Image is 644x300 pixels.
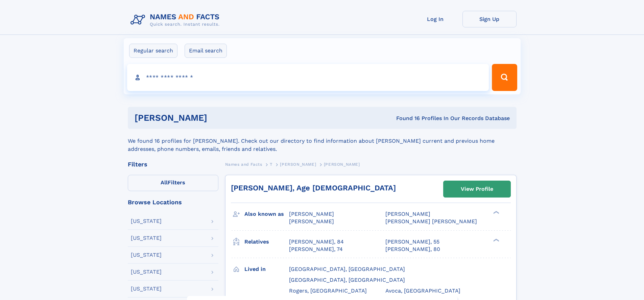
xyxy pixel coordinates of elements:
[289,238,344,246] a: [PERSON_NAME], 84
[289,218,334,225] span: [PERSON_NAME]
[128,199,218,205] div: Browse Locations
[231,184,396,192] a: [PERSON_NAME], Age [DEMOGRAPHIC_DATA]
[131,269,162,275] div: [US_STATE]
[462,11,517,27] a: Sign Up
[408,11,462,27] a: Log In
[492,210,500,215] div: ❯
[131,235,162,241] div: [US_STATE]
[161,179,168,186] span: All
[128,11,225,29] img: Logo Names and Facts
[270,160,272,168] a: T
[128,129,517,153] div: We found 16 profiles for [PERSON_NAME]. Check out our directory to find information about [PERSON...
[244,263,289,275] h3: Lived in
[128,175,218,191] label: Filters
[131,218,162,224] div: [US_STATE]
[244,236,289,248] h3: Relatives
[385,246,440,253] a: [PERSON_NAME], 80
[302,115,510,122] div: Found 16 Profiles In Our Records Database
[492,64,517,91] button: Search Button
[244,208,289,220] h3: Also known as
[289,211,334,217] span: [PERSON_NAME]
[129,44,177,58] label: Regular search
[385,238,439,246] a: [PERSON_NAME], 55
[385,287,460,294] span: Avoca, [GEOGRAPHIC_DATA]
[135,114,302,122] h1: [PERSON_NAME]
[185,44,227,58] label: Email search
[289,287,367,294] span: Rogers, [GEOGRAPHIC_DATA]
[225,160,262,168] a: Names and Facts
[289,277,405,283] span: [GEOGRAPHIC_DATA], [GEOGRAPHIC_DATA]
[131,286,162,292] div: [US_STATE]
[128,161,218,167] div: Filters
[127,64,489,91] input: search input
[461,181,493,197] div: View Profile
[444,181,510,197] a: View Profile
[289,266,405,272] span: [GEOGRAPHIC_DATA], [GEOGRAPHIC_DATA]
[385,211,430,217] span: [PERSON_NAME]
[131,252,162,258] div: [US_STATE]
[289,246,343,253] a: [PERSON_NAME], 74
[324,162,360,167] span: [PERSON_NAME]
[385,218,477,225] span: [PERSON_NAME] [PERSON_NAME]
[270,162,272,167] span: T
[280,162,316,167] span: [PERSON_NAME]
[280,160,316,168] a: [PERSON_NAME]
[492,238,500,242] div: ❯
